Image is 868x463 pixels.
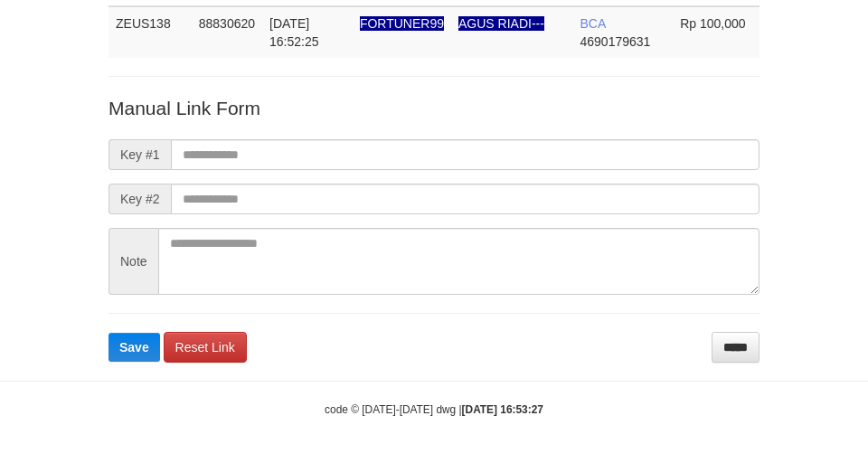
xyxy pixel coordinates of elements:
td: ZEUS138 [108,6,192,58]
span: [DATE] 16:52:25 [269,16,319,49]
a: Reset Link [164,332,247,363]
span: Nama rekening ada tanda titik/strip, harap diedit [360,16,444,31]
span: Save [119,340,149,354]
span: BCA [580,16,606,31]
small: code © [DATE]-[DATE] dwg | [325,403,543,416]
span: Note [108,228,158,295]
span: Copy 4690179631 to clipboard [580,34,651,49]
p: Manual Link Form [108,95,759,121]
span: Key #2 [108,184,171,214]
span: Key #1 [108,139,171,170]
td: 88830620 [192,6,262,58]
span: Nama rekening ada tanda titik/strip, harap diedit [458,16,544,31]
strong: [DATE] 16:53:27 [462,403,543,416]
button: Save [108,333,160,362]
span: Reset Link [175,340,235,354]
span: Rp 100,000 [680,16,745,31]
